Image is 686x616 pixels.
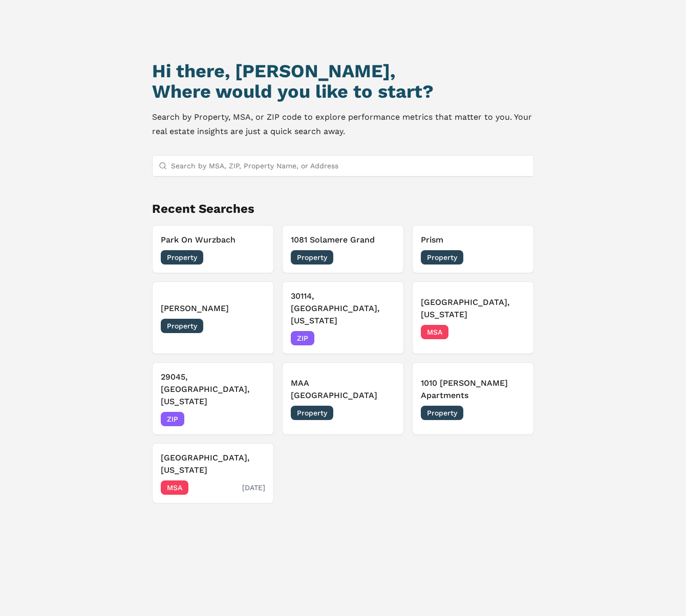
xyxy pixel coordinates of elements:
span: [DATE] [242,252,265,262]
span: Property [161,319,203,333]
button: 29045, [GEOGRAPHIC_DATA], [US_STATE]ZIP[DATE] [152,362,274,435]
span: [DATE] [372,408,395,418]
h3: Park On Wurzbach [161,234,265,246]
span: [DATE] [502,327,525,337]
span: [DATE] [372,333,395,343]
span: Property [291,250,333,265]
h3: [GEOGRAPHIC_DATA], [US_STATE] [421,296,525,321]
h3: 1010 [PERSON_NAME] Apartments [421,377,525,402]
p: Search by Property, MSA, or ZIP code to explore performance metrics that matter to you. Your real... [152,110,534,139]
h3: 29045, [GEOGRAPHIC_DATA], [US_STATE] [161,371,265,408]
button: [GEOGRAPHIC_DATA], [US_STATE]MSA[DATE] [152,443,274,503]
span: Property [291,406,333,420]
h2: Where would you like to start? [152,81,534,102]
span: [DATE] [242,321,265,331]
button: MAA [GEOGRAPHIC_DATA]Property[DATE] [282,362,404,435]
h2: Recent Searches [152,201,534,217]
h3: [PERSON_NAME] [161,302,265,315]
span: Property [161,250,203,265]
span: [DATE] [372,252,395,262]
span: MSA [161,480,188,495]
input: Search by MSA, ZIP, Property Name, or Address [171,156,527,176]
button: 1081 Solamere GrandProperty[DATE] [282,225,404,273]
span: Property [421,406,463,420]
h3: [GEOGRAPHIC_DATA], [US_STATE] [161,452,265,476]
button: [PERSON_NAME]Property[DATE] [152,281,274,354]
button: 1010 [PERSON_NAME] ApartmentsProperty[DATE] [412,362,534,435]
span: [DATE] [502,252,525,262]
h3: 1081 Solamere Grand [291,234,395,246]
button: [GEOGRAPHIC_DATA], [US_STATE]MSA[DATE] [412,281,534,354]
button: 30114, [GEOGRAPHIC_DATA], [US_STATE]ZIP[DATE] [282,281,404,354]
button: PrismProperty[DATE] [412,225,534,273]
span: [DATE] [502,408,525,418]
h3: MAA [GEOGRAPHIC_DATA] [291,377,395,402]
span: ZIP [291,331,314,345]
span: ZIP [161,412,184,426]
span: [DATE] [242,414,265,424]
span: [DATE] [242,482,265,493]
button: Park On WurzbachProperty[DATE] [152,225,274,273]
h1: Hi there, [PERSON_NAME], [152,61,534,81]
span: MSA [421,325,448,339]
h3: Prism [421,234,525,246]
h3: 30114, [GEOGRAPHIC_DATA], [US_STATE] [291,290,395,327]
span: Property [421,250,463,265]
